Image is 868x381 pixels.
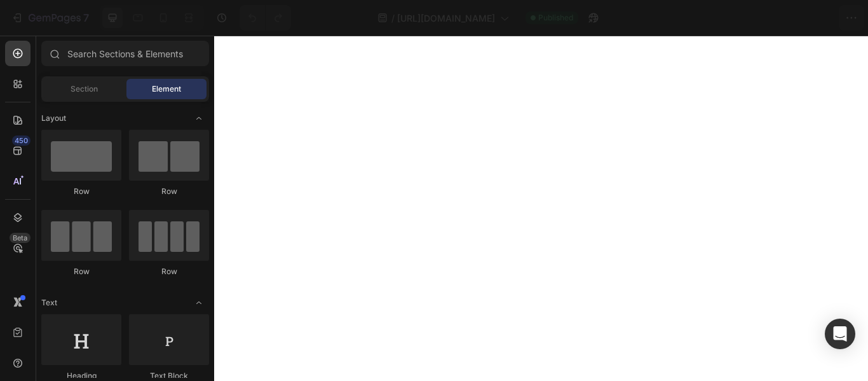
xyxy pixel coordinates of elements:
[41,186,121,197] div: Row
[538,12,573,24] span: Published
[129,266,209,277] div: Row
[747,13,768,24] span: Save
[391,11,395,25] span: /
[71,83,98,95] span: Section
[397,11,495,25] span: [URL][DOMAIN_NAME]
[794,11,826,25] div: Publish
[41,113,66,124] span: Layout
[214,36,868,381] iframe: Design area
[83,10,89,25] p: 7
[41,297,57,308] span: Text
[825,319,855,349] div: Open Intercom Messenger
[129,186,209,197] div: Row
[41,266,121,277] div: Row
[41,41,209,66] input: Search Sections & Elements
[240,5,291,31] div: Undo/Redo
[5,5,95,31] button: 7
[12,135,31,146] div: 450
[10,233,31,243] div: Beta
[152,83,181,95] span: Element
[189,108,209,128] span: Toggle open
[189,293,209,313] span: Toggle open
[736,5,778,31] button: Save
[783,5,837,31] button: Publish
